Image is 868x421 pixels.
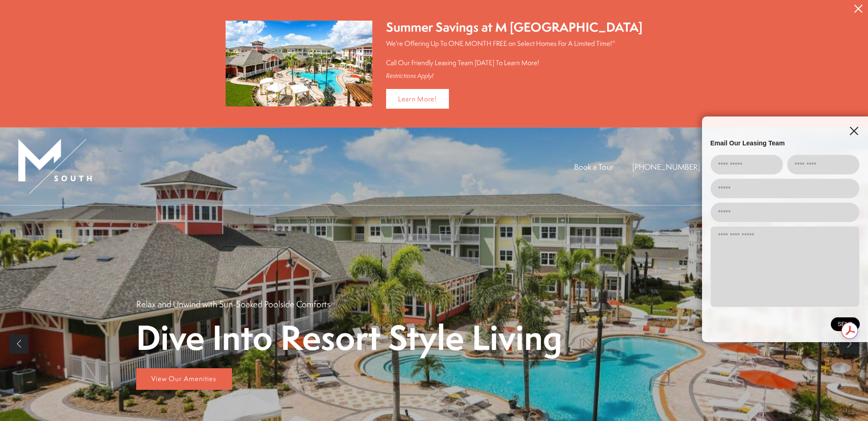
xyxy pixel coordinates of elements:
p: We're Offering Up To ONE MONTH FREE on Select Homes For A Limited Time!* Call Our Friendly Leasin... [386,39,642,67]
a: Next [840,334,859,354]
span: [PHONE_NUMBER] [632,161,700,172]
a: Book a Tour [574,161,613,172]
a: View Our Amenities [136,368,232,390]
a: Call Us at 813-570-8014 [632,161,700,172]
img: Summer Savings at M South Apartments [226,21,372,106]
p: Dive Into Resort Style Living [136,319,562,355]
a: Learn More! [386,89,449,109]
span: View Our Amenities [151,374,216,383]
div: Restrictions Apply! [386,72,642,80]
a: Previous [9,334,28,354]
img: MSouth [18,139,92,194]
p: Relax and Unwind with Sun-Soaked Poolside Comforts [136,298,330,310]
div: Summer Savings at M [GEOGRAPHIC_DATA] [386,18,642,36]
